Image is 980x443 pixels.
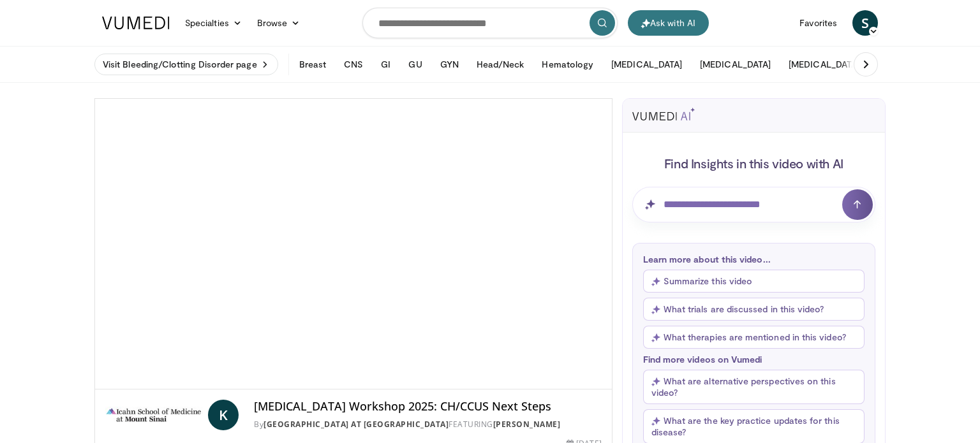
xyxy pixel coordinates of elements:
p: Learn more about this video... [643,254,865,265]
img: VuMedi Logo [102,17,170,29]
button: CNS [336,52,371,77]
button: GYN [433,52,466,77]
a: [GEOGRAPHIC_DATA] at [GEOGRAPHIC_DATA] [264,419,449,430]
input: Question for AI [632,187,875,222]
button: [MEDICAL_DATA] [604,52,690,77]
a: [PERSON_NAME] [493,419,561,430]
p: Find more videos on Vumedi [643,354,865,365]
input: Search topics, interventions [362,8,618,38]
button: GU [401,52,429,77]
button: Summarize this video [643,270,865,293]
a: Browse [249,10,308,36]
video-js: Video Player [95,99,612,389]
h4: Find Insights in this video with AI [632,155,875,171]
button: [MEDICAL_DATA] [781,52,867,77]
a: Specialties [177,10,249,36]
button: What trials are discussed in this video? [643,298,865,321]
button: What are alternative perspectives on this video? [643,370,865,404]
button: GI [373,52,398,77]
button: Hematology [534,52,601,77]
button: Ask with AI [628,10,709,36]
a: Favorites [792,10,845,36]
img: vumedi-ai-logo.svg [632,108,695,120]
button: [MEDICAL_DATA] [692,52,778,77]
button: Breast [292,52,334,77]
button: Head/Neck [469,52,532,77]
a: K [208,400,239,430]
img: Icahn School of Medicine at Mount Sinai [105,400,203,430]
div: By FEATURING [254,419,601,430]
h4: [MEDICAL_DATA] Workshop 2025: CH/CCUS Next Steps [254,400,601,414]
a: S [852,10,878,36]
a: Visit Bleeding/Clotting Disorder page [94,54,278,75]
button: What therapies are mentioned in this video? [643,326,865,349]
